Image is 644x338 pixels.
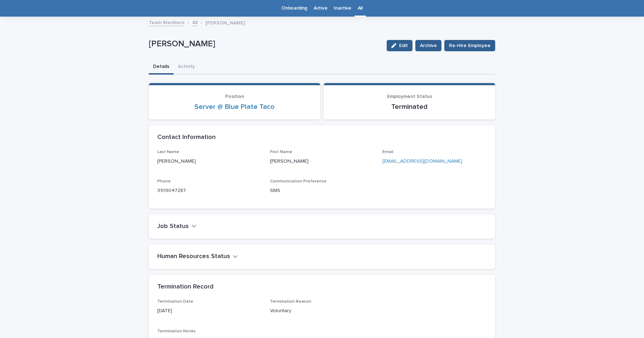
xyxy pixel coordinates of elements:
span: Employment Status [387,94,432,99]
h2: Human Resources Status [157,253,230,261]
span: Termination Reason [270,299,311,304]
h2: Termination Record [157,283,213,291]
span: Re-Hire Employee [449,42,491,49]
span: Phone [157,179,171,183]
a: Server @ Blue Plate Taco [194,103,275,111]
a: All [192,18,198,26]
p: [PERSON_NAME] [205,18,245,26]
button: Re-Hire Employee [444,40,495,51]
a: Team Members [149,18,185,26]
h2: Job Status [157,223,189,231]
span: Position [225,94,244,99]
p: Terminated [332,103,487,111]
h2: Contact Information [157,134,216,141]
p: [PERSON_NAME] [149,39,381,49]
span: Archive [420,42,437,49]
p: [PERSON_NAME] [157,158,262,165]
button: Job Status [157,223,197,231]
p: [PERSON_NAME] [270,158,374,165]
span: First Name [270,150,292,154]
span: Edit [399,43,408,48]
button: Activity [174,60,199,75]
span: Communication Preference [270,179,327,183]
span: Termination Notes [157,329,196,333]
a: 3109047287 [157,188,186,193]
button: Edit [387,40,412,51]
span: Email [382,150,393,154]
p: SMS [270,187,374,194]
p: Voluntary [270,307,374,315]
span: Termination Date [157,299,193,304]
a: [EMAIL_ADDRESS][DOMAIN_NAME] [382,159,462,164]
span: Last Name [157,150,179,154]
button: Archive [415,40,441,51]
p: [DATE] [157,307,262,315]
button: Details [149,60,174,75]
button: Human Resources Status [157,253,238,261]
